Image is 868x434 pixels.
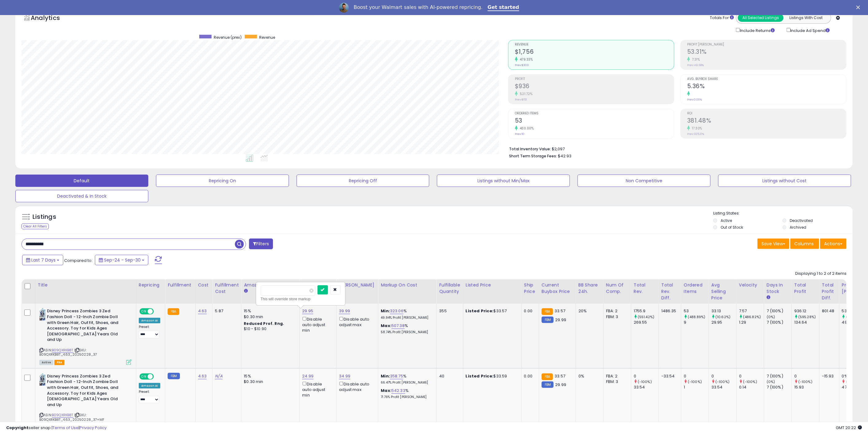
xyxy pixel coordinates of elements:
a: B09QXRKB8T [52,348,73,353]
p: 58.74% Profit [PERSON_NAME] [381,330,432,334]
a: Privacy Policy [80,425,107,431]
small: FBA [542,373,553,380]
b: Max: [381,388,391,393]
small: (486.82%) [743,314,761,319]
div: Num of Comp. [606,282,629,295]
span: Avg. Buybox Share [687,77,846,81]
small: 479.33% [518,57,533,62]
label: Active [721,218,732,223]
div: Fulfillable Quantity [439,282,460,295]
div: Preset: [139,390,160,403]
div: $33.57 [466,308,517,314]
span: 29.99 [555,382,566,388]
div: 15% [244,308,295,314]
button: Repricing Off [297,175,430,187]
div: 0 [634,373,659,379]
span: ON [140,374,148,379]
small: Prev: 325.21% [687,132,704,136]
button: Default [15,175,148,187]
small: 521.72% [518,92,533,96]
a: B09QXRKB8T [52,412,73,418]
div: -33.54 [661,373,676,379]
div: 0% [578,373,599,379]
div: 0.00 [524,308,534,314]
small: (0%) [767,314,775,319]
div: Disable auto adjust min [302,316,332,333]
span: Columns [794,241,814,247]
button: Listings without Cost [718,175,851,187]
div: Clear All Filters [21,223,49,229]
span: OFF [153,309,163,314]
div: 29.95 [711,320,736,325]
div: Ordered Items [684,282,706,295]
b: Short Term Storage Fees: [509,153,557,159]
small: (551.42%) [638,314,654,319]
div: Days In Stock [767,282,789,295]
div: [PERSON_NAME] [339,282,376,288]
h2: 53 [515,117,674,125]
div: Displaying 1 to 2 of 2 items [795,271,847,277]
b: Listed Price: [466,373,494,379]
div: 0 [794,373,819,379]
span: Profit [PERSON_NAME] [687,43,846,46]
span: 2025-10-8 20:22 GMT [836,425,862,431]
div: FBA: 2 [606,308,626,314]
span: ON [140,309,148,314]
div: 7.57 [739,308,764,314]
div: $0.30 min [244,314,295,320]
div: 5.87 [215,308,236,314]
div: Amazon AI [139,318,160,323]
b: Min: [381,308,390,314]
div: 7 (100%) [767,308,792,314]
p: 66.47% Profit [PERSON_NAME] [381,381,432,385]
small: Prev: $151 [515,98,527,101]
a: 507.38 [391,323,405,329]
div: 1755.9 [634,308,659,314]
a: 29.95 [302,308,313,314]
div: 7 (100%) [767,373,792,379]
span: Last 7 Days [31,257,56,263]
span: $42.93 [558,153,571,159]
p: 49.94% Profit [PERSON_NAME] [381,316,432,320]
img: 411UojC5bfL._SL40_.jpg [39,308,45,321]
div: -15.93 [822,373,835,379]
div: Totals For [710,15,734,21]
div: ASIN: [39,308,131,364]
small: 17.30% [690,126,702,131]
div: Title [38,282,134,288]
div: Total Rev. Diff. [661,282,679,301]
div: Amazon Fees [244,282,297,288]
small: (488.89%) [688,314,705,319]
div: % [381,308,432,320]
b: Listed Price: [466,308,494,314]
small: Amazon Fees. [244,288,247,294]
div: Current Buybox Price [542,282,573,295]
div: Fulfillment Cost [215,282,239,295]
h5: Listings [33,213,56,221]
span: Sep-24 - Sep-30 [104,257,141,263]
div: seller snap | | [6,425,107,431]
div: 33.13 [711,308,736,314]
small: FBM [168,373,180,379]
div: Disable auto adjust min [302,381,332,398]
b: Max: [381,323,391,329]
div: 9 [684,320,709,325]
div: 1.29 [739,320,764,325]
span: Revenue [515,43,674,46]
span: FBA [54,360,65,365]
span: Revenue [259,35,275,40]
div: Total Profit [794,282,817,295]
div: Total Profit Diff. [822,282,837,301]
button: All Selected Listings [738,14,784,22]
small: (-100%) [715,379,730,384]
a: N/A [215,373,222,379]
div: Disable auto adjust max [339,381,373,393]
span: 33.57 [555,373,565,379]
a: 39.99 [339,308,350,314]
p: 71.76% Profit [PERSON_NAME] [381,395,432,399]
label: Deactivated [790,218,813,223]
button: Repricing On [156,175,289,187]
div: 33.54 [634,385,659,390]
button: Save View [757,239,789,249]
div: FBM: 3 [606,314,626,320]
